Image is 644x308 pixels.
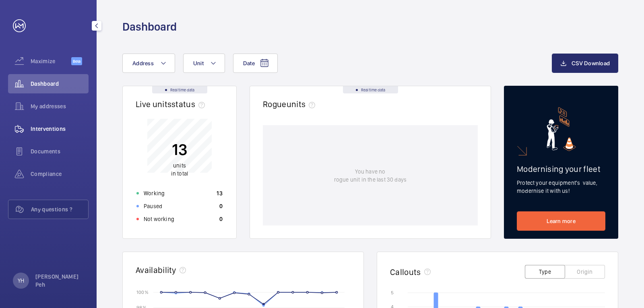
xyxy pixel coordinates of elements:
button: CSV Download [552,54,618,73]
span: status [171,99,208,109]
span: Unit [193,60,204,66]
span: My addresses [31,102,89,110]
p: [PERSON_NAME] Peh [35,273,84,289]
h2: Availability [136,265,176,275]
span: Interventions [31,125,89,133]
div: Real time data [152,86,207,93]
button: Origin [565,265,605,279]
p: YH [18,277,24,285]
span: Address [132,60,154,66]
img: marketing-card.svg [547,107,576,151]
a: Learn more [517,211,605,231]
h2: Rogue [263,99,318,109]
p: 13 [217,189,223,197]
h2: Callouts [390,267,421,277]
span: Beta [71,57,82,65]
span: Maximize [31,57,71,65]
button: Date [233,54,278,73]
div: Real time data [343,86,398,93]
span: units [173,162,186,169]
h2: Modernising your fleet [517,164,605,174]
text: 100 % [136,289,149,295]
button: Address [122,54,175,73]
p: 0 [219,215,223,223]
p: Paused [144,202,162,210]
p: Not working [144,215,174,223]
span: Compliance [31,170,89,178]
text: 5 [391,290,394,296]
span: units [287,99,319,109]
button: Unit [183,54,225,73]
button: Type [525,265,565,279]
span: CSV Download [572,60,610,66]
h2: Live units [136,99,208,109]
span: Documents [31,147,89,155]
p: in total [171,161,188,178]
p: Protect your equipment's value, modernise it with us! [517,179,605,195]
span: Any questions ? [31,205,88,213]
p: Working [144,189,165,197]
p: You have no rogue unit in the last 30 days [334,167,407,184]
p: 0 [219,202,223,210]
span: Dashboard [31,80,89,88]
h1: Dashboard [122,19,177,34]
span: Date [243,60,255,66]
p: 13 [171,139,188,159]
